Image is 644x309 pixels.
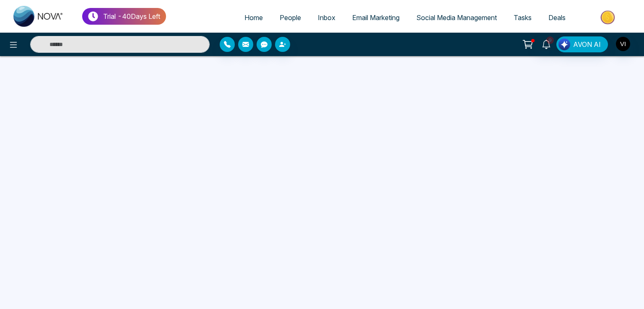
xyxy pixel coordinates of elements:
[558,39,570,50] img: Lead Flow
[548,13,566,22] span: Deals
[578,8,639,27] img: Market-place.gif
[616,37,630,51] img: User Avatar
[318,13,335,22] span: Inbox
[103,11,160,21] p: Trial - 40 Days Left
[236,10,271,26] a: Home
[546,36,554,44] span: 9
[408,10,505,26] a: Social Media Management
[309,10,344,26] a: Inbox
[536,36,556,51] a: 9
[13,6,64,27] img: Nova CRM Logo
[344,10,408,26] a: Email Marketing
[573,39,601,49] span: AVON AI
[556,36,608,52] button: AVON AI
[352,13,400,22] span: Email Marketing
[514,13,532,22] span: Tasks
[280,13,301,22] span: People
[416,13,497,22] span: Social Media Management
[540,10,574,26] a: Deals
[505,10,540,26] a: Tasks
[271,10,309,26] a: People
[244,13,263,22] span: Home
